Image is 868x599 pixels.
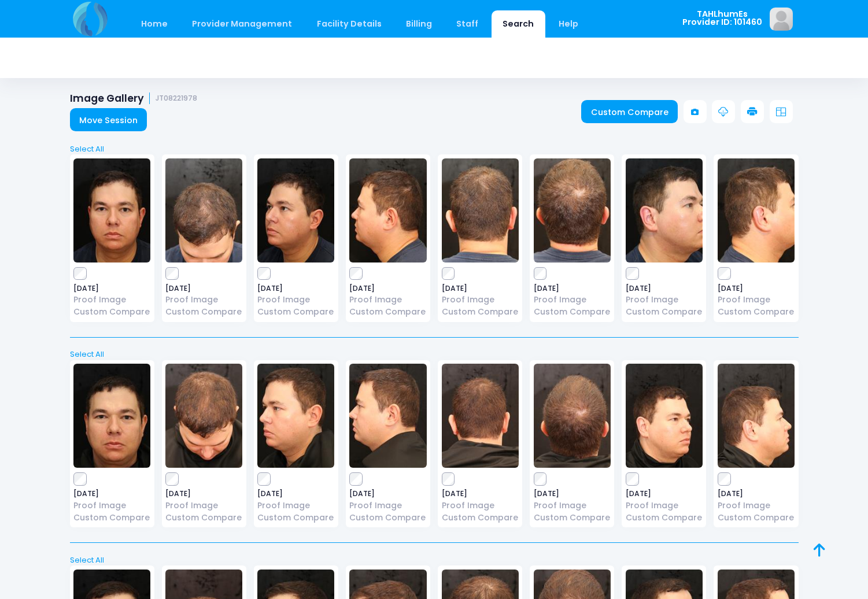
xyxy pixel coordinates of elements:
[73,158,150,262] img: image
[257,490,334,497] span: [DATE]
[626,512,703,524] a: Custom Compare
[581,100,678,123] a: Custom Compare
[165,512,242,524] a: Custom Compare
[73,364,150,468] img: image
[257,306,334,318] a: Custom Compare
[349,294,426,306] a: Proof Image
[534,500,611,512] a: Proof Image
[165,294,242,306] a: Proof Image
[70,108,147,131] a: Move Session
[73,500,150,512] a: Proof Image
[156,94,197,103] small: JT08221978
[70,93,198,105] h1: Image Gallery
[442,285,519,292] span: [DATE]
[442,512,519,524] a: Custom Compare
[718,158,795,262] img: image
[165,158,242,262] img: image
[257,294,334,306] a: Proof Image
[492,10,545,38] a: Search
[534,285,611,292] span: [DATE]
[442,306,519,318] a: Custom Compare
[534,158,611,262] img: image
[165,306,242,318] a: Custom Compare
[626,364,703,468] img: image
[718,285,795,292] span: [DATE]
[349,158,426,262] img: image
[66,554,802,566] a: Select All
[73,306,150,318] a: Custom Compare
[442,500,519,512] a: Proof Image
[682,10,762,27] span: TAHLhumEs Provider ID: 101460
[442,158,519,262] img: image
[534,306,611,318] a: Custom Compare
[718,500,795,512] a: Proof Image
[394,10,443,38] a: Billing
[257,364,334,468] img: image
[165,285,242,292] span: [DATE]
[442,490,519,497] span: [DATE]
[66,349,802,360] a: Select All
[718,306,795,318] a: Custom Compare
[181,10,304,38] a: Provider Management
[257,512,334,524] a: Custom Compare
[626,500,703,512] a: Proof Image
[534,364,611,468] img: image
[305,10,393,38] a: Facility Details
[73,294,150,306] a: Proof Image
[534,294,611,306] a: Proof Image
[73,512,150,524] a: Custom Compare
[547,10,589,38] a: Help
[770,8,793,31] img: image
[349,364,426,468] img: image
[442,364,519,468] img: image
[349,500,426,512] a: Proof Image
[349,512,426,524] a: Custom Compare
[534,512,611,524] a: Custom Compare
[73,285,150,292] span: [DATE]
[349,490,426,497] span: [DATE]
[257,500,334,512] a: Proof Image
[718,364,795,468] img: image
[626,158,703,262] img: image
[718,294,795,306] a: Proof Image
[442,294,519,306] a: Proof Image
[257,285,334,292] span: [DATE]
[165,490,242,497] span: [DATE]
[626,285,703,292] span: [DATE]
[718,512,795,524] a: Custom Compare
[130,10,179,38] a: Home
[257,158,334,262] img: image
[165,364,242,468] img: image
[349,285,426,292] span: [DATE]
[66,143,802,155] a: Select All
[165,500,242,512] a: Proof Image
[626,490,703,497] span: [DATE]
[534,490,611,497] span: [DATE]
[445,10,490,38] a: Staff
[626,294,703,306] a: Proof Image
[73,490,150,497] span: [DATE]
[718,490,795,497] span: [DATE]
[626,306,703,318] a: Custom Compare
[349,306,426,318] a: Custom Compare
